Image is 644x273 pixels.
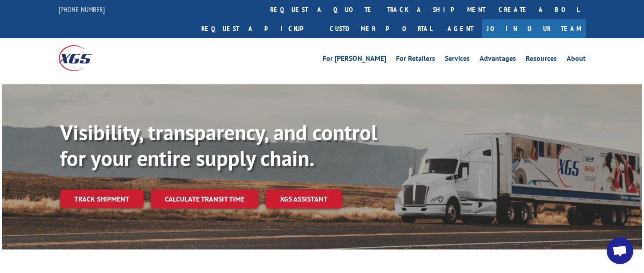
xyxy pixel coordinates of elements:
a: Join Our Team [482,19,586,38]
div: Open chat [607,237,633,264]
a: Request a pickup [195,19,323,38]
a: XGS ASSISTANT [266,190,342,209]
a: Advantages [480,55,516,65]
a: For Retailers [396,55,435,65]
a: [PHONE_NUMBER] [59,5,105,14]
b: Visibility, transparency, and control for your entire supply chain. [60,119,377,172]
a: Resources [526,55,557,65]
a: Agent [439,19,482,38]
a: Customer Portal [323,19,439,38]
a: Track shipment [60,190,144,208]
a: Calculate transit time [151,190,259,209]
a: About [567,55,586,65]
a: For [PERSON_NAME] [323,55,386,65]
a: Services [445,55,470,65]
